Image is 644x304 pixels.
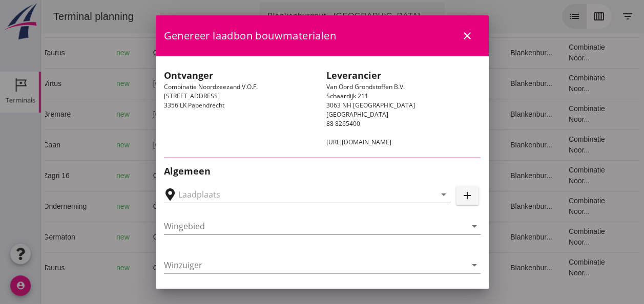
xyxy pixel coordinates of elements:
[226,10,379,23] div: Blankenburgput - [GEOGRAPHIC_DATA]
[224,99,281,129] td: 434
[164,257,466,273] input: Winzuiger
[138,172,145,179] i: directions_boat
[331,99,383,129] td: Filling sand
[520,160,583,191] td: Combinatie Noor...
[224,222,281,252] td: 672
[67,222,104,252] td: new
[112,140,198,150] div: [GEOGRAPHIC_DATA]
[224,37,281,68] td: 999
[383,222,461,252] td: 18
[331,37,383,68] td: Ontzilt oph.zan...
[331,160,383,191] td: Ontzilt oph.zan...
[112,170,198,181] div: Gouda
[552,10,564,23] i: calendar_view_week
[164,164,481,178] h2: Algemeen
[112,109,198,120] div: [GEOGRAPHIC_DATA]
[520,37,583,68] td: Combinatie Noor...
[461,222,520,252] td: Blankenbur...
[156,15,489,56] div: Genereer laadbon bouwmaterialen
[249,204,257,210] small: m3
[112,78,198,89] div: [GEOGRAPHIC_DATA]
[178,186,421,203] input: Laadplaats
[461,68,520,99] td: Blankenbur...
[461,99,520,129] td: Blankenbur...
[224,129,281,160] td: 368
[67,68,104,99] td: new
[245,265,253,271] small: m3
[112,48,198,58] div: Gouda
[3,170,59,181] div: Zagri 16
[249,173,257,179] small: m3
[3,263,59,273] div: Taurus
[383,129,461,160] td: 18
[138,49,145,56] i: directions_boat
[138,203,145,210] i: directions_boat
[3,201,59,212] div: Onderneming
[67,160,104,191] td: new
[112,201,198,212] div: Gouda
[191,111,198,118] i: directions_boat
[520,191,583,222] td: Combinatie Noor...
[461,160,520,191] td: Blankenbur...
[138,264,145,271] i: directions_boat
[331,222,383,252] td: Ontzilt oph.zan...
[461,37,520,68] td: Blankenbur...
[383,99,461,129] td: 18
[191,80,198,87] i: directions_boat
[3,140,59,150] div: Caan
[67,129,104,160] td: new
[138,233,145,241] i: directions_boat
[331,191,383,222] td: Ontzilt oph.zan...
[520,252,583,283] td: Combinatie Noor...
[3,48,59,58] div: Taurus
[383,191,461,222] td: 18
[245,142,253,148] small: m3
[160,64,322,151] div: Combinatie Noordzeezand V.O.F. [STREET_ADDRESS] 3356 LK Papendrecht
[461,30,473,42] i: close
[461,189,473,202] i: add
[527,10,539,23] i: list
[67,252,104,283] td: new
[326,69,481,82] h2: Leverancier
[468,220,481,232] i: arrow_drop_down
[67,37,104,68] td: new
[245,50,253,56] small: m3
[224,252,281,283] td: 999
[520,222,583,252] td: Combinatie Noor...
[224,68,281,99] td: 523
[520,129,583,160] td: Combinatie Noor...
[67,191,104,222] td: new
[520,99,583,129] td: Combinatie Noor...
[224,191,281,222] td: 1231
[461,252,520,283] td: Blankenbur...
[322,64,485,151] div: Van Oord Grondstoffen B.V. Schaardijk 211 3063 NH [GEOGRAPHIC_DATA] [GEOGRAPHIC_DATA] 88 8265400 ...
[3,232,59,243] div: Germaton
[461,191,520,222] td: Blankenbur...
[245,81,253,87] small: m3
[3,109,59,120] div: Bremare
[191,141,198,148] i: directions_boat
[331,68,383,99] td: Filling sand
[224,160,281,191] td: 1298
[164,69,318,82] h2: Ontvanger
[461,129,520,160] td: Blankenbur...
[580,10,593,23] i: filter_list
[331,252,383,283] td: Ontzilt oph.zan...
[112,232,198,243] div: Gouda
[468,259,481,271] i: arrow_drop_down
[112,263,198,273] div: Gouda
[245,112,253,118] small: m3
[245,234,253,241] small: m3
[164,218,466,234] input: Wingebied
[438,188,450,201] i: arrow_drop_down
[520,68,583,99] td: Combinatie Noor...
[3,78,59,89] div: Virtus
[331,129,383,160] td: Filling sand
[67,99,104,129] td: new
[383,68,461,99] td: 18
[385,10,398,23] i: arrow_drop_down
[4,9,101,24] div: Terminal planning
